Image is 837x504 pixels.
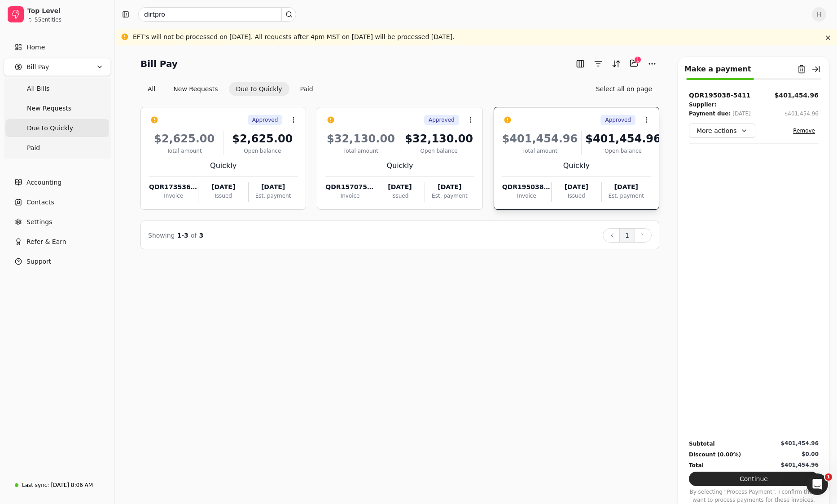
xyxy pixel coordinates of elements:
div: $401,454.96 [502,131,578,147]
div: Issued [552,192,601,200]
button: New Requests [166,82,225,96]
div: $32,130.00 [404,131,474,147]
div: Discount (0.00%) [689,450,741,459]
span: Settings [26,217,52,227]
a: New Requests [5,99,109,117]
span: All Bills [27,84,49,93]
div: Open balance [404,147,474,155]
button: Refer & Earn [4,233,111,251]
div: Open balance [227,147,298,155]
p: By selecting "Process Payment", I confirm that I want to process payments for these invoices. [689,488,819,504]
button: Due to Quickly [229,82,289,96]
button: More [645,57,659,71]
span: of [191,232,197,239]
span: Showing [148,232,175,239]
a: Settings [4,213,111,231]
div: QDR195038-5411 [689,91,751,100]
div: Total amount [149,147,219,155]
div: 1 [634,56,641,63]
div: Invoice filter options [140,82,320,96]
div: QDR173536-3117 [149,182,198,192]
div: [DATE] [375,182,425,192]
div: Make a payment [684,64,751,75]
div: $32,130.00 [325,131,396,147]
button: Bill Pay [4,58,111,76]
div: Last sync: [22,481,49,489]
a: Last sync:[DATE] 8:06 AM [4,477,111,493]
div: Invoice [149,192,198,200]
div: 55 entities [35,17,61,22]
div: Est. payment [249,192,298,200]
div: $401,454.96 [781,461,819,469]
div: $401,454.96 [784,110,819,118]
a: Accounting [4,173,111,191]
a: Paid [5,139,109,157]
div: [DATE] [198,182,248,192]
button: Paid [293,82,320,96]
h2: Bill Pay [140,57,178,71]
div: Supplier: [689,100,716,109]
a: Contacts [4,193,111,211]
button: H [812,7,826,22]
span: 1 [825,473,832,481]
div: [DATE] [425,182,474,192]
iframe: Intercom live chat [806,473,828,495]
span: Support [26,257,51,266]
div: $401,454.96 [585,131,661,147]
button: Batch (1) [627,56,641,71]
div: EFT's will not be processed on [DATE]. All requests after 4pm MST on [DATE] will be processed [DA... [133,32,455,42]
div: Open balance [585,147,661,155]
button: Select all on page [589,82,659,96]
div: Total amount [502,147,578,155]
span: Approved [605,116,631,124]
div: Total [689,461,704,470]
div: Issued [198,192,248,200]
span: Refer & Earn [26,237,66,247]
div: $0.00 [802,450,819,458]
span: Approved [252,116,278,124]
span: New Requests [27,104,71,113]
button: Support [4,252,111,270]
div: $2,625.00 [227,131,298,147]
button: Sort [609,57,623,71]
div: [DATE] [249,182,298,192]
button: Remove [789,125,819,136]
a: Due to Quickly [5,119,109,137]
span: Paid [27,143,40,153]
div: [DATE] [552,182,601,192]
span: Bill Pay [26,62,49,72]
button: $401,454.96 [775,91,819,100]
button: All [140,82,162,96]
a: All Bills [5,80,109,97]
div: Invoice [325,192,374,200]
span: Home [26,43,45,52]
div: Top Level [27,6,107,15]
span: Accounting [26,178,61,187]
span: Approved [429,116,455,124]
div: Payment due: [689,109,731,118]
div: Issued [375,192,425,200]
span: 1 - 3 [177,232,188,239]
div: Est. payment [602,192,651,200]
button: More actions [689,124,755,138]
span: Due to Quickly [27,124,73,133]
button: 1 [619,228,635,243]
div: Quickly [325,160,474,171]
button: $401,454.96 [784,109,819,118]
div: Quickly [502,160,651,171]
span: Contacts [26,198,54,207]
div: [DATE] 8:06 AM [51,481,93,489]
div: QDR195038-5411 [502,182,551,192]
div: [DATE] [602,182,651,192]
a: Home [4,38,111,56]
input: Search [138,7,296,22]
div: Subtotal [689,439,715,448]
div: [DATE] [732,109,751,118]
div: QDR157075-8108 [325,182,374,192]
div: Invoice [502,192,551,200]
div: $401,454.96 [781,439,819,447]
div: $2,625.00 [149,131,219,147]
div: Quickly [149,160,298,171]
